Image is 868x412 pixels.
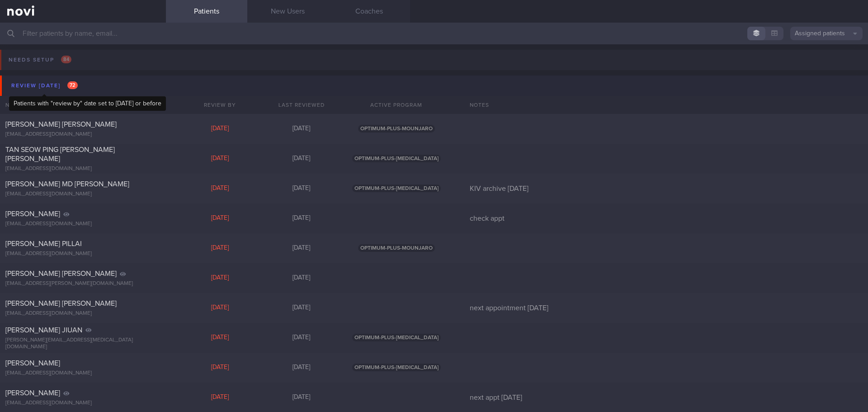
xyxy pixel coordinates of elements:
[5,166,160,172] div: [EMAIL_ADDRESS][DOMAIN_NAME]
[261,364,342,372] div: [DATE]
[179,334,261,342] div: [DATE]
[352,155,441,162] span: OPTIMUM-PLUS-[MEDICAL_DATA]
[179,304,261,312] div: [DATE]
[261,393,342,402] div: [DATE]
[464,184,868,193] div: KIV archive [DATE]
[61,56,71,63] span: 84
[261,244,342,252] div: [DATE]
[261,214,342,223] div: [DATE]
[5,251,160,257] div: [EMAIL_ADDRESS][DOMAIN_NAME]
[179,185,261,193] div: [DATE]
[352,364,441,371] span: OPTIMUM-PLUS-[MEDICAL_DATA]
[261,96,342,114] div: Last Reviewed
[5,221,160,227] div: [EMAIL_ADDRESS][DOMAIN_NAME]
[5,300,117,307] span: [PERSON_NAME] [PERSON_NAME]
[261,274,342,282] div: [DATE]
[261,334,342,342] div: [DATE]
[9,80,80,92] div: Review [DATE]
[261,304,342,312] div: [DATE]
[179,244,261,252] div: [DATE]
[5,121,117,128] span: [PERSON_NAME] [PERSON_NAME]
[5,360,60,367] span: [PERSON_NAME]
[179,125,261,133] div: [DATE]
[261,125,342,133] div: [DATE]
[179,96,261,114] div: Review By
[179,364,261,372] div: [DATE]
[352,185,441,192] span: OPTIMUM-PLUS-[MEDICAL_DATA]
[5,131,160,138] div: [EMAIL_ADDRESS][DOMAIN_NAME]
[5,146,115,162] span: TAN SEOW PING [PERSON_NAME] [PERSON_NAME]
[5,280,160,287] div: [EMAIL_ADDRESS][PERSON_NAME][DOMAIN_NAME]
[5,400,160,407] div: [EMAIL_ADDRESS][DOMAIN_NAME]
[5,327,82,334] span: [PERSON_NAME] JIUAN
[464,96,868,114] div: Notes
[358,244,435,252] span: OPTIMUM-PLUS-MOUNJARO
[464,393,868,402] div: next appt [DATE]
[5,191,160,198] div: [EMAIL_ADDRESS][DOMAIN_NAME]
[464,214,868,223] div: check appt
[5,310,160,317] div: [EMAIL_ADDRESS][DOMAIN_NAME]
[179,274,261,282] div: [DATE]
[261,155,342,163] div: [DATE]
[5,370,160,377] div: [EMAIL_ADDRESS][DOMAIN_NAME]
[342,96,451,114] div: Active Program
[790,27,863,40] button: Assigned patients
[352,334,441,341] span: OPTIMUM-PLUS-[MEDICAL_DATA]
[5,240,82,247] span: [PERSON_NAME] PILLAI
[67,81,78,89] span: 72
[5,210,60,218] span: [PERSON_NAME]
[130,96,166,114] div: Chats
[358,125,435,133] span: OPTIMUM-PLUS-MOUNJARO
[261,185,342,193] div: [DATE]
[5,180,129,188] span: [PERSON_NAME] MD [PERSON_NAME]
[179,214,261,223] div: [DATE]
[5,337,160,350] div: [PERSON_NAME][EMAIL_ADDRESS][MEDICAL_DATA][DOMAIN_NAME]
[5,270,117,277] span: [PERSON_NAME] [PERSON_NAME]
[179,155,261,163] div: [DATE]
[464,303,868,313] div: next appointment [DATE]
[6,54,74,66] div: Needs setup
[5,389,60,397] span: [PERSON_NAME]
[179,393,261,402] div: [DATE]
